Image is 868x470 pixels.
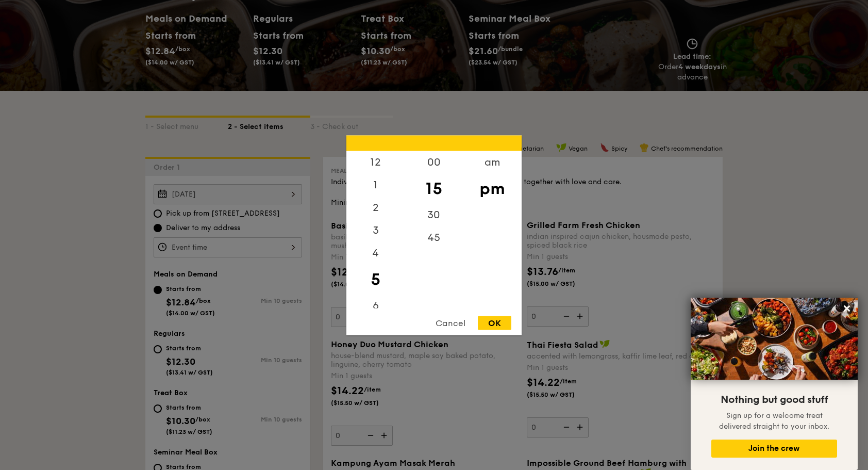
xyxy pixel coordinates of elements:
[405,203,463,226] div: 30
[346,196,405,219] div: 2
[425,316,476,330] div: Cancel
[719,411,829,431] span: Sign up for a welcome treat delivered straight to your inbox.
[721,394,828,406] span: Nothing but good stuff
[405,173,463,203] div: 15
[346,173,405,196] div: 1
[346,241,405,264] div: 4
[478,316,511,330] div: OK
[405,151,463,173] div: 00
[711,440,837,458] button: Join the crew
[346,151,405,173] div: 12
[691,298,858,380] img: DSC07876-Edit02-Large.jpeg
[346,264,405,294] div: 5
[346,294,405,317] div: 6
[405,226,463,249] div: 45
[463,173,521,203] div: pm
[839,300,855,317] button: Close
[463,151,521,173] div: am
[346,219,405,241] div: 3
